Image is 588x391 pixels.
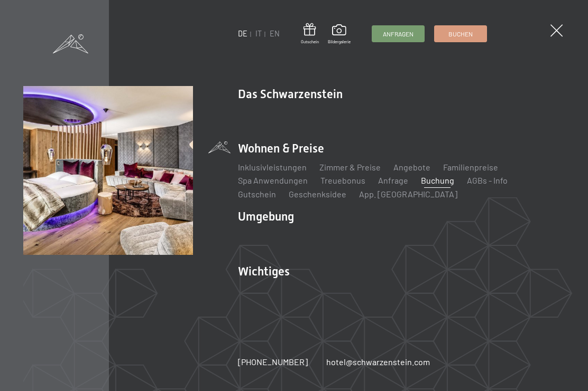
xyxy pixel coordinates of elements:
a: DE [238,29,247,38]
a: Gutschein [301,23,319,45]
span: Bildergalerie [328,39,351,45]
a: Treuebonus [320,175,365,185]
span: [PHONE_NUMBER] [238,357,308,367]
a: Gutschein [238,189,276,199]
a: IT [255,29,262,38]
a: AGBs - Info [467,175,508,185]
a: Bildergalerie [328,24,351,44]
a: Buchung [421,175,454,185]
span: Gutschein [301,39,319,45]
span: Anfragen [383,30,414,39]
a: Anfragen [372,26,424,42]
span: Buchen [448,30,473,39]
a: Zimmer & Preise [319,162,381,172]
a: Geschenksidee [289,189,346,199]
a: hotel@schwarzenstein.com [326,356,430,368]
a: Angebote [393,162,430,172]
a: [PHONE_NUMBER] [238,356,308,368]
a: Inklusivleistungen [238,162,307,172]
a: Familienpreise [443,162,498,172]
a: Buchen [435,26,486,42]
a: Anfrage [378,175,408,185]
a: Spa Anwendungen [238,175,308,185]
a: App. [GEOGRAPHIC_DATA] [359,189,457,199]
a: EN [270,29,280,38]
